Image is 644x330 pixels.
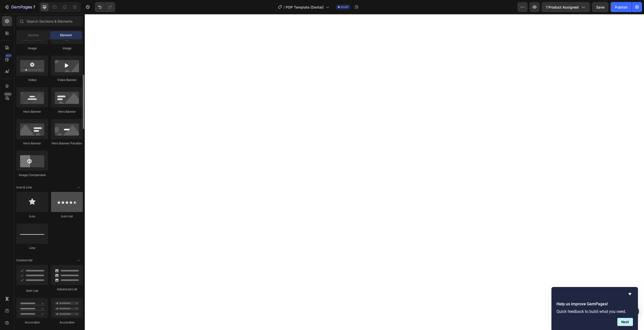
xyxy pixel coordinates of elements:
span: Save [596,5,605,9]
input: Search Sections & Elements [16,16,83,26]
div: Publish [615,5,627,10]
span: Section [28,33,39,37]
span: / [284,5,285,10]
div: Hero Banner [51,109,83,114]
div: Item List [16,288,48,293]
div: Accordion [51,320,83,325]
span: PDP Template (Dental) [286,5,324,10]
button: 7 [2,2,37,12]
button: 1 product assigned [542,2,590,12]
span: Element [60,33,72,37]
button: Next question [617,318,633,326]
p: Quick feedback to build what you need. [556,309,633,314]
div: Icon [16,214,48,219]
span: 1 product assigned [546,5,579,10]
span: Content list [16,258,32,263]
div: Image [16,46,48,51]
div: Line [16,246,48,250]
div: Hero Banner Parallax [51,141,83,146]
div: Accordion [16,320,48,325]
button: Save [592,2,609,12]
span: Toggle open [75,183,83,191]
div: Video [16,78,48,82]
h2: Help us improve GemPages! [556,301,633,307]
div: Advanced List [51,287,83,292]
div: 450 [5,54,12,58]
button: Hide survey [627,291,633,297]
div: Icon List [51,214,83,219]
iframe: Design area [85,14,644,330]
div: Help us improve GemPages! [556,291,633,326]
button: Publish [611,2,632,12]
div: Beta [4,92,12,96]
span: Icon & Line [16,185,32,190]
span: Toggle open [75,256,83,264]
div: Hero Banner [16,109,48,114]
div: Video Banner [51,78,83,82]
div: Image Comparison [16,173,48,177]
div: Hero Banner [16,141,48,146]
p: 7 [33,4,35,10]
span: Draft [341,5,348,9]
div: Image [51,46,83,51]
div: Undo/Redo [95,2,115,12]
